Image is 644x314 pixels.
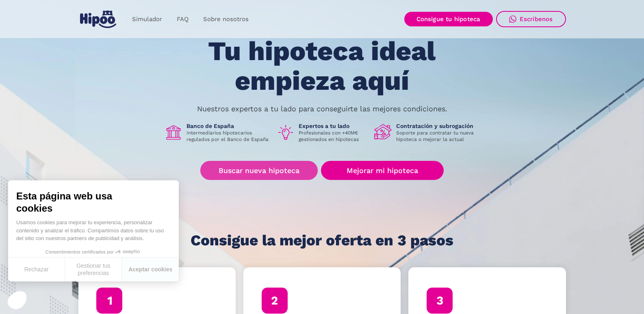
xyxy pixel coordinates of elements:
a: FAQ [169,11,196,27]
a: Buscar nueva hipoteca [200,161,318,180]
h1: Contratación y subrogación [396,122,480,130]
h1: Expertos a tu lado [299,122,368,130]
p: Nuestros expertos a tu lado para conseguirte las mejores condiciones. [197,106,447,112]
a: Mejorar mi hipoteca [321,161,443,180]
a: Simulador [125,11,169,27]
p: Soporte para contratar tu nueva hipoteca o mejorar la actual [396,130,480,143]
p: Profesionales con +40M€ gestionados en hipotecas [299,130,368,143]
h1: Banco de España [186,122,270,130]
h1: Consigue la mejor oferta en 3 pasos [191,232,453,249]
h1: Tu hipoteca ideal empieza aquí [168,37,476,95]
p: Intermediarios hipotecarios regulados por el Banco de España [186,130,270,143]
div: Escríbenos [520,15,553,23]
a: Escríbenos [496,11,566,27]
a: Sobre nosotros [196,11,256,27]
a: home [78,7,118,31]
a: Consigue tu hipoteca [404,12,493,26]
